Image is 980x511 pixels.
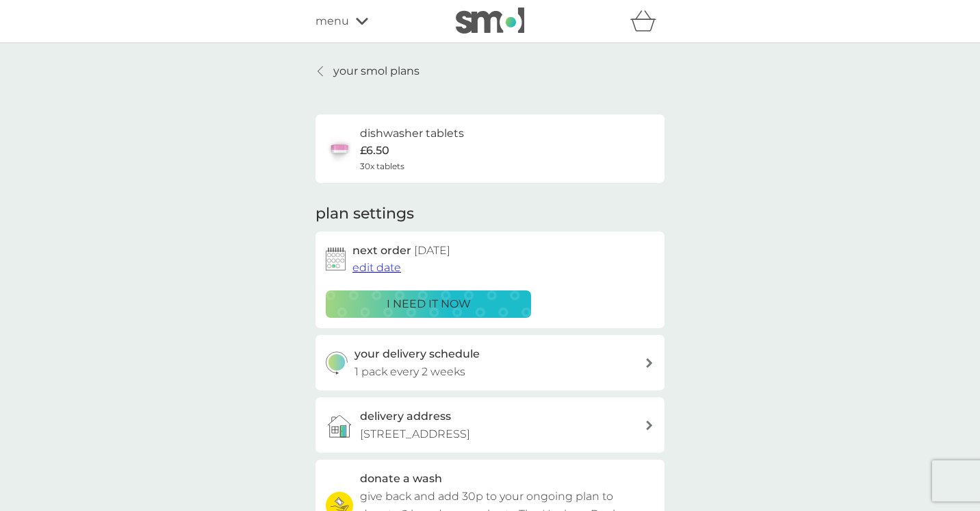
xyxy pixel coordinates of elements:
span: edit date [352,261,401,274]
p: [STREET_ADDRESS] [360,425,470,443]
img: dishwasher tablets [326,135,353,162]
a: delivery address[STREET_ADDRESS] [315,397,665,453]
span: [DATE] [414,244,450,257]
span: menu [315,12,349,30]
h6: dishwasher tablets [360,125,464,142]
button: your delivery schedule1 pack every 2 weeks [315,335,665,390]
button: i need it now [326,290,531,318]
h3: delivery address [360,408,451,425]
span: 30x tablets [360,160,404,173]
button: edit date [352,259,401,277]
div: basket [630,8,665,35]
h3: your delivery schedule [354,345,480,363]
h2: plan settings [315,203,414,225]
p: i need it now [387,295,471,313]
p: 1 pack every 2 weeks [354,363,465,381]
img: smol [456,8,524,34]
p: £6.50 [360,142,389,160]
a: your smol plans [315,62,420,80]
h2: next order [352,242,450,260]
h3: donate a wash [360,470,442,488]
p: your smol plans [333,62,420,80]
